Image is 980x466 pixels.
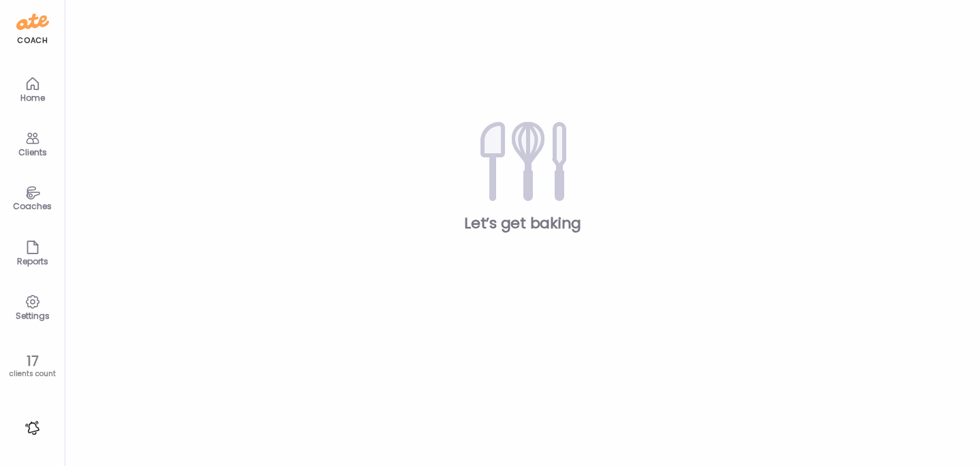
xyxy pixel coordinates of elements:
[8,202,57,211] div: Coaches
[87,213,958,234] div: Let’s get baking
[16,11,49,33] img: ate
[8,148,57,157] div: Clients
[5,353,60,369] div: 17
[17,35,48,46] div: coach
[8,311,57,320] div: Settings
[5,369,60,379] div: clients count
[8,93,57,102] div: Home
[8,257,57,266] div: Reports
